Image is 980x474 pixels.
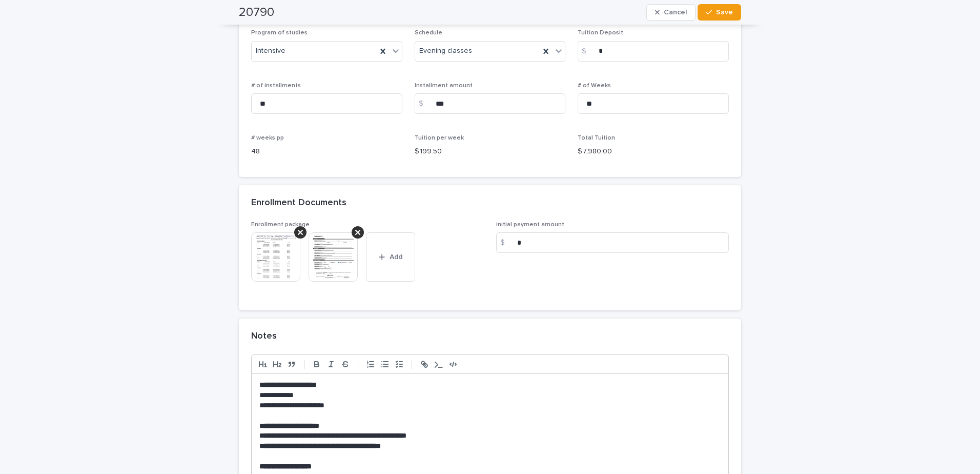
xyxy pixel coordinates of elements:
p: $ 7,980.00 [578,146,729,157]
div: $ [496,232,517,253]
span: Total Tuition [578,135,615,141]
span: Intensive [256,46,285,56]
span: # of installments [251,83,301,89]
h2: 20790 [239,5,274,20]
button: Cancel [646,4,696,21]
span: Schedule [415,30,442,36]
span: Enrollment package [251,222,310,228]
button: Add [366,232,415,282]
h2: Notes [251,331,277,342]
span: Add [390,253,402,261]
h2: Enrollment Documents [251,197,346,209]
span: # of Weeks [578,83,611,89]
p: $ 199.50 [415,146,566,157]
span: # weeks pp [251,135,284,141]
div: $ [415,93,435,114]
span: Program of studies [251,30,308,36]
span: Installment amount [415,83,473,89]
span: initial payment amount [496,222,564,228]
div: $ [578,41,598,62]
span: Tuition Deposit [578,30,623,36]
span: Evening classes [419,46,472,56]
span: Cancel [664,9,687,16]
p: 48 [251,146,402,157]
span: Save [716,9,733,16]
button: Save [698,4,741,21]
span: Tuition per week [415,135,464,141]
